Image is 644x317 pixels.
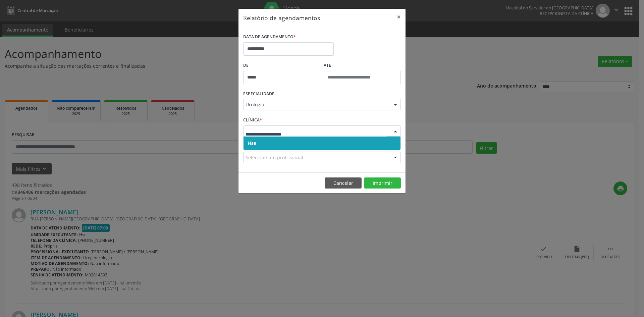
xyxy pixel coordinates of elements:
[243,13,320,22] h5: Relatório de agendamentos
[243,89,274,99] label: ESPECIALIDADE
[243,32,296,42] label: DATA DE AGENDAMENTO
[248,140,256,146] span: Hse
[325,177,362,189] button: Cancelar
[392,9,406,25] button: Close
[246,101,387,108] span: Urologia
[364,177,401,189] button: Imprimir
[246,154,303,161] span: Selecione um profissional
[243,115,262,125] label: CLÍNICA
[324,60,401,71] label: ATÉ
[243,60,320,71] label: De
